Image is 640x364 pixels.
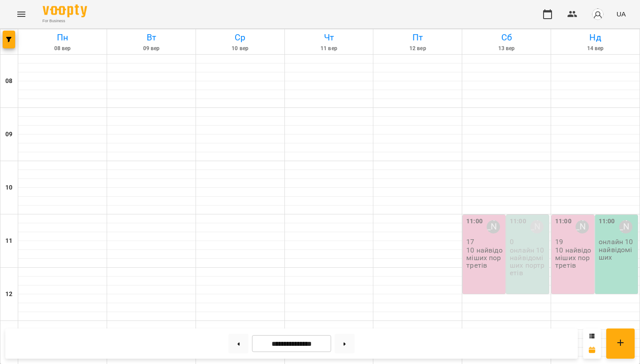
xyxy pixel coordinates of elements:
[466,238,504,245] p: 17
[466,246,504,269] p: 10 найвідоміших портретів
[555,246,592,269] p: 10 найвідоміших портретів
[599,238,636,261] p: онлайн 10 найвідоміших
[11,4,32,25] button: Menu
[576,220,589,233] div: Олександра Слодзік
[108,44,194,53] h6: 09 вер
[43,4,87,17] img: Voopty Logo
[375,44,460,53] h6: 12 вер
[5,130,12,139] h6: 09
[375,31,460,44] h6: Пт
[5,76,12,86] h6: 08
[613,6,629,22] button: UA
[510,217,526,226] label: 11:00
[592,8,604,20] img: avatar_s.png
[5,289,12,299] h6: 12
[464,31,549,44] h6: Сб
[108,31,194,44] h6: Вт
[466,217,483,226] label: 11:00
[552,31,638,44] h6: Нд
[20,44,105,53] h6: 08 вер
[197,44,283,53] h6: 10 вер
[197,31,283,44] h6: Ср
[619,220,632,233] div: Садовенко Оксана
[286,44,372,53] h6: 11 вер
[530,220,544,233] div: Садовенко Оксана
[5,236,12,246] h6: 11
[43,18,87,24] span: For Business
[510,246,547,277] p: онлайн 10 найвідоміших портретів
[464,44,549,53] h6: 13 вер
[552,44,638,53] h6: 14 вер
[286,31,372,44] h6: Чт
[487,220,500,233] div: Несененко Ганна Сергіївна
[20,31,105,44] h6: Пн
[510,238,547,245] p: 0
[5,183,12,193] h6: 10
[555,238,592,245] p: 19
[616,9,626,19] span: UA
[555,217,572,226] label: 11:00
[599,217,615,226] label: 11:00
